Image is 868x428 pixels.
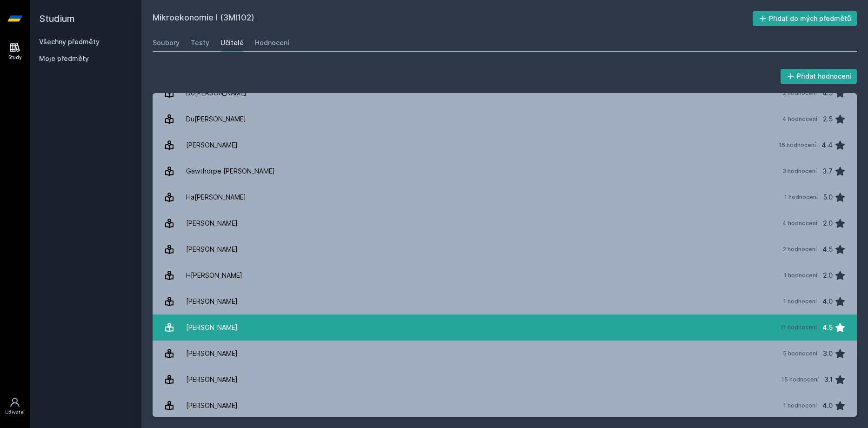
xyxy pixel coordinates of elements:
[824,370,833,389] div: 3.1
[5,409,25,416] div: Uživatel
[153,210,857,236] a: [PERSON_NAME] 4 hodnocení 2.0
[781,69,857,84] button: Přidat hodnocení
[753,11,857,26] button: Přidat do mých předmětů
[784,272,817,279] div: 1 hodnocení
[783,350,817,357] div: 5 hodnocení
[255,33,289,52] a: Hodnocení
[783,298,817,305] div: 1 hodnocení
[823,188,833,207] div: 5.0
[153,262,857,288] a: H[PERSON_NAME] 1 hodnocení 2.0
[153,314,857,341] a: [PERSON_NAME] 11 hodnocení 4.5
[153,132,857,158] a: [PERSON_NAME] 16 hodnocení 4.4
[2,392,28,421] a: Uživatel
[782,167,817,175] div: 3 hodnocení
[781,324,817,331] div: 11 hodnocení
[8,54,22,61] div: Study
[186,240,238,259] div: [PERSON_NAME]
[220,33,244,52] a: Učitelé
[191,38,209,47] div: Testy
[220,38,244,47] div: Učitelé
[153,33,180,52] a: Soubory
[822,318,833,337] div: 4.5
[186,318,238,337] div: [PERSON_NAME]
[186,396,238,415] div: [PERSON_NAME]
[782,115,817,123] div: 4 hodnocení
[821,136,833,154] div: 4.4
[2,37,28,66] a: Study
[186,292,238,311] div: [PERSON_NAME]
[186,136,238,154] div: [PERSON_NAME]
[823,110,833,128] div: 2.5
[823,214,833,233] div: 2.0
[39,38,100,46] a: Všechny předměty
[153,393,857,419] a: [PERSON_NAME] 1 hodnocení 4.0
[255,38,289,47] div: Hodnocení
[186,344,238,363] div: [PERSON_NAME]
[822,396,833,415] div: 4.0
[186,162,275,181] div: Gawthorpe [PERSON_NAME]
[153,11,753,26] h2: Mikroekonomie I (3MI102)
[153,80,857,106] a: Do[PERSON_NAME] 2 hodnocení 4.5
[153,367,857,393] a: [PERSON_NAME] 15 hodnocení 3.1
[153,158,857,184] a: Gawthorpe [PERSON_NAME] 3 hodnocení 3.7
[186,214,238,233] div: [PERSON_NAME]
[153,38,180,47] div: Soubory
[822,84,833,102] div: 4.5
[781,376,819,383] div: 15 hodnocení
[39,54,89,63] span: Moje předměty
[153,106,857,132] a: Du[PERSON_NAME] 4 hodnocení 2.5
[782,220,817,227] div: 4 hodnocení
[822,292,833,311] div: 4.0
[822,162,833,181] div: 3.7
[783,246,817,253] div: 2 hodnocení
[822,240,833,259] div: 4.5
[153,236,857,262] a: [PERSON_NAME] 2 hodnocení 4.5
[186,370,238,389] div: [PERSON_NAME]
[784,194,818,201] div: 1 hodnocení
[186,110,246,128] div: Du[PERSON_NAME]
[779,141,816,149] div: 16 hodnocení
[783,89,817,97] div: 2 hodnocení
[186,266,242,285] div: H[PERSON_NAME]
[153,341,857,367] a: [PERSON_NAME] 5 hodnocení 3.0
[823,266,833,285] div: 2.0
[191,33,209,52] a: Testy
[153,288,857,314] a: [PERSON_NAME] 1 hodnocení 4.0
[186,84,247,102] div: Do[PERSON_NAME]
[823,344,833,363] div: 3.0
[186,188,246,207] div: Ha[PERSON_NAME]
[153,184,857,210] a: Ha[PERSON_NAME] 1 hodnocení 5.0
[783,402,817,409] div: 1 hodnocení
